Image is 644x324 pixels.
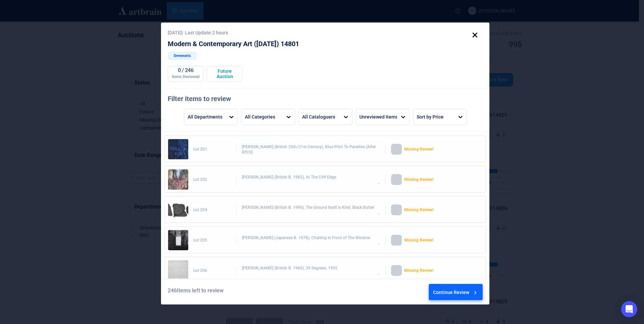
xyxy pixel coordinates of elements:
[168,288,246,296] div: 246 Items left to review
[210,68,239,79] div: Future Auction
[168,230,188,250] img: 205_1.jpg
[193,235,231,246] div: Lot 205
[168,52,197,60] div: Dreweatts
[242,144,381,155] div: [PERSON_NAME] (British 20th/21st Century), Blue Print To Paradise (After Rf23I)
[404,144,459,155] div: Missing Review!
[168,74,203,80] div: Items Reviewed
[193,205,231,215] div: Lot 204
[242,235,381,246] div: [PERSON_NAME] (Japanese B. 1978), Chatting in Front of The Window
[302,111,335,123] div: All Cataloguers
[193,265,231,276] div: Lot 206
[621,301,637,317] div: Open Intercom Messenger
[429,284,483,300] button: Continue Review
[188,111,222,123] div: All Departments
[168,139,188,159] img: 201_1.jpg
[193,144,231,155] div: Lot 201
[359,111,398,123] div: Unreviewed Items
[168,95,483,105] div: Filter items to review
[168,29,483,36] div: [DATE] | Last Update: 2 hours
[168,260,188,281] img: 206_1.jpg
[168,169,188,190] img: 202_1.jpg
[168,200,188,220] img: 204_1.jpg
[433,284,479,302] div: Continue Review
[242,265,381,276] div: [PERSON_NAME] (British B. 1960), 39 Degrees, 1992
[404,174,459,185] div: Missing Review!
[404,235,459,246] div: Missing Review!
[242,174,381,185] div: [PERSON_NAME] (British B. 1983), At The Cliff Edge
[245,111,275,123] div: All Categories
[417,111,444,123] div: Sort by Price
[168,66,203,74] div: 0 / 246
[168,40,483,48] div: Modern & Contemporary Art ([DATE]) 14801
[404,204,459,215] div: Missing Review!
[193,174,231,185] div: Lot 202
[242,205,381,215] div: [PERSON_NAME] (British B. 1990), The Ground Itself is Kind, Black Butter
[404,265,459,276] div: Missing Review!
